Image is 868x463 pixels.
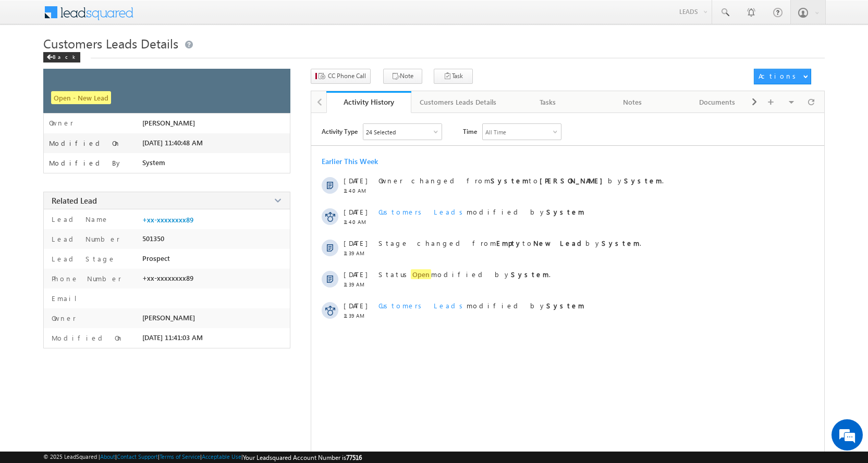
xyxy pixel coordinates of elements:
span: +xx-xxxxxxxx89 [142,274,193,282]
span: [DATE] [344,176,367,185]
span: [DATE] [344,301,367,310]
a: Activity History [326,91,411,113]
strong: Empty [496,239,522,247]
span: [DATE] 11:41:03 AM [142,333,203,342]
button: Note [383,69,422,84]
button: Task [434,69,473,84]
a: Contact Support [117,453,158,460]
button: CC Phone Call [311,69,371,84]
label: Modified On [49,139,121,147]
span: Owner changed from to by . [378,176,664,185]
span: [PERSON_NAME] [142,119,195,127]
div: All Time [485,129,506,135]
strong: System [624,176,662,185]
span: Open - New Lead [51,91,111,104]
span: © 2025 LeadSquared | | | | | [43,453,362,461]
label: Owner [49,119,74,127]
strong: System [511,270,549,279]
a: Notes [591,91,676,113]
a: Acceptable Use [202,453,241,460]
div: 24 Selected [366,129,396,135]
span: Customers Leads Details [43,35,178,52]
span: 77516 [346,454,362,461]
span: modified by [378,207,584,216]
label: Modified By [49,159,123,167]
div: Activity History [334,97,404,107]
a: Customers Leads Details [411,91,506,113]
label: Modified On [49,333,124,342]
span: Time [463,123,477,139]
label: Lead Number [49,234,120,243]
label: Owner [49,314,76,322]
span: 11:40 AM [344,187,375,194]
span: CC Phone Call [328,71,366,81]
span: Related Lead [52,195,97,206]
span: 11:39 AM [344,281,375,287]
a: +xx-xxxxxxxx89 [142,216,193,224]
span: 11:40 AM [344,219,375,225]
label: Lead Name [49,215,109,223]
label: Email [49,294,85,303]
a: About [100,453,115,460]
div: Notes [599,96,666,108]
span: [DATE] 11:40:48 AM [142,139,203,147]
button: Actions [754,69,811,84]
strong: New Lead [533,239,585,247]
span: Open [411,269,431,279]
strong: System [491,176,529,185]
span: 11:39 AM [344,250,375,256]
label: Lead Stage [49,254,116,263]
div: Customers Leads Details [420,96,496,108]
span: System [142,158,165,167]
div: Tasks [514,96,581,108]
strong: System [546,207,584,216]
div: Earlier This Week [322,156,378,166]
div: Back [43,52,80,62]
span: Customers Leads [378,207,467,216]
a: Terms of Service [160,453,200,460]
span: Your Leadsquared Account Number is [243,454,362,461]
span: Prospect [142,254,170,262]
span: Stage changed from to by . [378,239,641,247]
a: Documents [675,91,760,113]
span: Activity Type [322,123,358,139]
span: [DATE] [344,270,367,279]
span: 501350 [142,234,164,243]
span: [DATE] [344,239,367,247]
span: Status modified by . [378,269,551,279]
strong: System [602,239,640,247]
span: [DATE] [344,207,367,216]
span: [PERSON_NAME] [142,314,195,322]
span: modified by [378,301,584,310]
span: 11:39 AM [344,312,375,319]
strong: System [546,301,584,310]
a: Tasks [506,91,591,113]
div: Actions [759,71,800,81]
div: Owner Changed,Status Changed,Stage Changed,Source Changed,Notes & 19 more.. [363,124,442,140]
span: Customers Leads [378,301,467,310]
strong: [PERSON_NAME] [540,176,608,185]
label: Phone Number [49,274,121,283]
div: Documents [683,96,751,108]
